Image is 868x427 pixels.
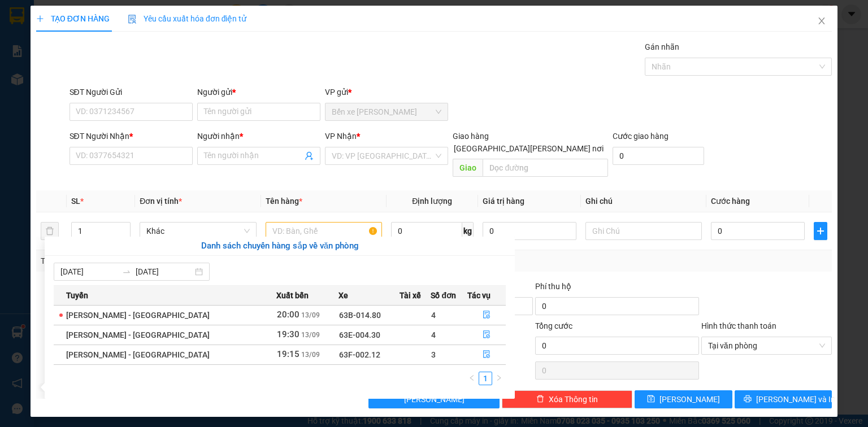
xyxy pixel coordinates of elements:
[453,132,489,141] span: Giao hàng
[635,390,732,408] button: save[PERSON_NAME]
[462,222,474,240] span: kg
[54,239,506,253] div: Danh sách chuyến hàng sắp về văn phòng
[483,350,491,359] span: file-done
[613,147,704,165] input: Cước giao hàng
[122,267,131,276] span: to
[404,393,465,406] span: [PERSON_NAME]
[66,311,210,320] span: [PERSON_NAME] - [GEOGRAPHIC_DATA]
[431,330,436,339] span: 4
[140,197,182,206] span: Đơn vị tính
[581,190,706,212] th: Ghi chú
[276,289,309,302] span: Xuất bến
[483,311,491,320] span: file-done
[128,15,137,24] img: icon
[735,390,832,408] button: printer[PERSON_NAME] và In
[66,350,210,359] span: [PERSON_NAME] - [GEOGRAPHIC_DATA]
[301,351,320,359] span: 13/09
[744,395,752,404] span: printer
[483,159,608,177] input: Dọc đường
[806,6,837,37] button: Close
[479,372,492,385] a: 1
[36,15,44,23] span: plus
[338,289,348,302] span: Xe
[585,222,702,240] input: Ghi Chú
[60,265,118,278] input: Từ ngày
[468,326,505,344] button: file-done
[146,223,249,239] span: Khác
[817,16,826,25] span: close
[70,130,193,142] div: SĐT Người Nhận
[400,289,421,302] span: Tài xế
[66,330,210,339] span: [PERSON_NAME] - [GEOGRAPHIC_DATA]
[708,337,825,354] span: Tại văn phòng
[431,289,456,302] span: Số đơn
[36,14,110,23] span: TẠO ĐƠN HÀNG
[368,390,499,408] button: [PERSON_NAME]
[325,132,357,141] span: VP Nhận
[701,321,776,330] label: Hình thức thanh toán
[266,222,382,240] input: VD: Bàn, Ghế
[301,331,320,339] span: 13/09
[453,159,483,177] span: Giao
[468,346,505,364] button: file-done
[339,350,380,359] span: 63F-002.12
[301,311,320,319] span: 13/09
[122,267,131,276] span: swap-right
[66,289,88,302] span: Tuyến
[536,395,544,404] span: delete
[71,197,80,206] span: SL
[659,393,720,406] span: [PERSON_NAME]
[479,372,492,385] li: 1
[41,222,59,240] button: delete
[483,222,576,240] input: 0
[467,289,491,302] span: Tác vụ
[431,350,436,359] span: 3
[549,393,598,406] span: Xóa Thông tin
[483,197,524,206] span: Giá trị hàng
[277,310,300,320] span: 20:00
[613,132,669,141] label: Cước giao hàng
[814,222,827,240] button: plus
[332,103,441,120] span: Bến xe Tiền Giang
[325,86,448,98] div: VP gửi
[339,311,381,320] span: 63B-014.80
[535,321,572,330] span: Tổng cước
[645,42,679,51] label: Gán nhãn
[535,280,699,297] div: Phí thu hộ
[492,372,506,385] button: right
[711,197,750,206] span: Cước hàng
[449,142,608,155] span: [GEOGRAPHIC_DATA][PERSON_NAME] nơi
[412,197,452,206] span: Định lượng
[468,306,505,324] button: file-done
[197,86,320,98] div: Người gửi
[492,372,506,385] li: Next Page
[502,390,632,408] button: deleteXóa Thông tin
[756,393,835,406] span: [PERSON_NAME] và In
[465,372,479,385] li: Previous Page
[468,374,475,381] span: left
[266,197,302,206] span: Tên hàng
[339,330,380,339] span: 63E-004.30
[305,151,314,160] span: user-add
[277,329,300,339] span: 19:30
[431,311,436,320] span: 4
[496,374,502,381] span: right
[136,265,193,278] input: Đến ngày
[128,14,247,23] span: Yêu cầu xuất hóa đơn điện tử
[814,226,827,236] span: plus
[647,395,655,404] span: save
[277,349,300,359] span: 19:15
[197,130,320,142] div: Người nhận
[465,372,479,385] button: left
[483,330,491,339] span: file-done
[70,86,193,98] div: SĐT Người Gửi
